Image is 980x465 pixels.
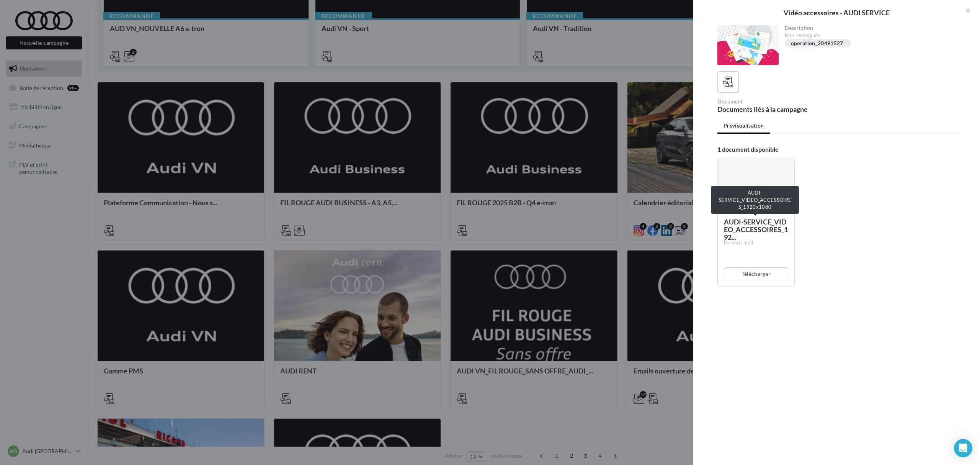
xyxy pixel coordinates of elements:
[717,146,962,152] div: 1 document disponible
[717,106,836,113] div: Documents liés à la campagne
[724,267,788,280] button: Télécharger
[724,218,788,241] span: AUDI-SERVICE_VIDEO_ACCESSOIRES_192...
[717,99,836,104] div: Document
[785,32,956,39] div: Non renseignée
[785,25,956,31] div: Description
[954,439,972,457] div: Open Intercom Messenger
[711,186,799,214] div: AUDI-SERVICE_VIDEO_ACCESSOIRES_1920x1080
[724,239,788,246] div: Format: mp4
[791,41,843,46] div: operation_20491527
[705,9,968,16] div: Vidéo accessoires - AUDI SERVICE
